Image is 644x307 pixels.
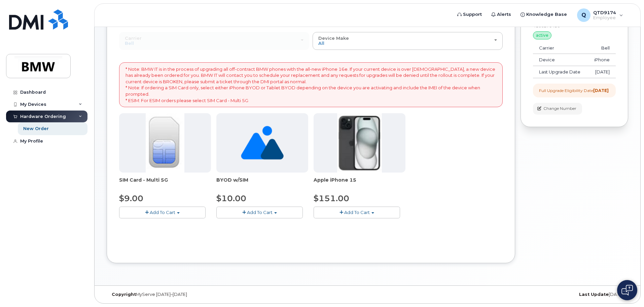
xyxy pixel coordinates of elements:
[314,193,349,203] span: $151.00
[579,292,609,297] strong: Last Update
[497,11,511,18] span: Alerts
[539,88,609,93] div: Full Upgrade Eligibility Date
[150,210,175,215] span: Add To Cart
[119,207,206,218] button: Add To Cart
[216,207,303,218] button: Add To Cart
[533,103,582,115] button: Change Number
[337,113,382,173] img: iphone15.jpg
[216,177,308,190] div: BYOD w/SIM
[454,292,628,297] div: [DATE]
[119,177,211,190] div: SIM Card - Multi 5G
[119,193,143,203] span: $9.00
[216,193,246,203] span: $10.00
[146,113,184,173] img: 00D627D4-43E9-49B7-A367-2C99342E128C.jpg
[344,210,370,215] span: Add To Cart
[318,40,324,46] span: All
[516,8,572,21] a: Knowledge Base
[593,15,616,21] span: Employee
[587,54,616,66] td: iPhone
[318,35,349,41] span: Device Make
[247,210,273,215] span: Add To Cart
[313,32,503,50] button: Device Make All
[533,42,587,54] td: Carrier
[533,31,551,39] div: active
[107,292,281,297] div: MyServe [DATE]–[DATE]
[487,8,516,21] a: Alerts
[621,285,633,296] img: Open chat
[533,66,587,78] td: Last Upgrade Date
[314,177,405,190] div: Apple iPhone 15
[587,42,616,54] td: Bell
[314,207,400,218] button: Add To Cart
[581,11,586,19] span: Q
[587,66,616,78] td: [DATE]
[241,113,284,173] img: no_image_found-2caef05468ed5679b831cfe6fc140e25e0c280774317ffc20a367ab7fd17291e.png
[526,11,567,18] span: Knowledge Base
[112,292,136,297] strong: Copyright
[533,54,587,66] td: Device
[453,8,487,21] a: Support
[543,105,576,112] span: Change Number
[126,66,496,103] p: * Note: BMW IT is in the process of upgrading all off-contract BMW phones with the all-new iPhone...
[593,10,616,15] span: QTD9174
[572,8,628,22] div: QTD9174
[593,88,609,93] strong: [DATE]
[463,11,482,18] span: Support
